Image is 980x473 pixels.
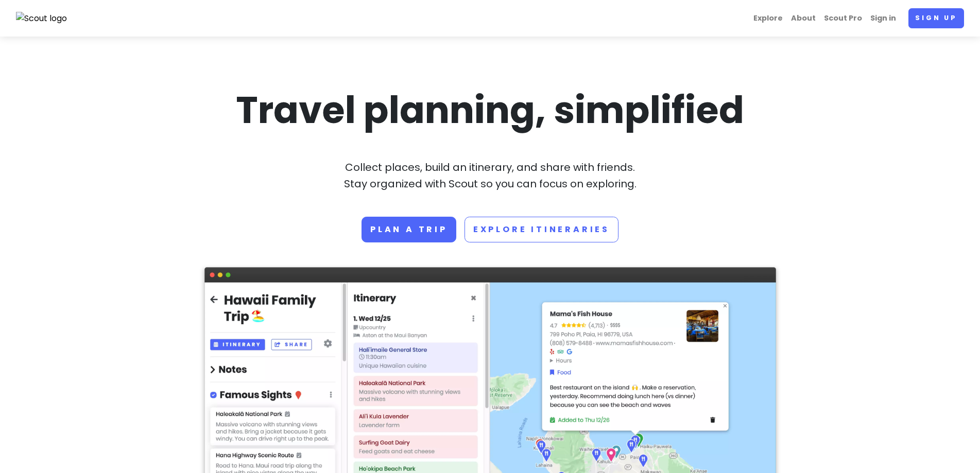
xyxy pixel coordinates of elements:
a: Explore Itineraries [465,217,618,242]
a: Plan a trip [362,217,456,242]
a: About [787,8,820,28]
a: Scout Pro [820,8,866,28]
a: Sign in [866,8,900,28]
a: Sign up [908,8,964,28]
a: Explore [749,8,787,28]
p: Collect places, build an itinerary, and share with friends. Stay organized with Scout so you can ... [204,159,776,192]
h1: Travel planning, simplified [204,86,776,134]
img: Scout logo [16,12,67,25]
